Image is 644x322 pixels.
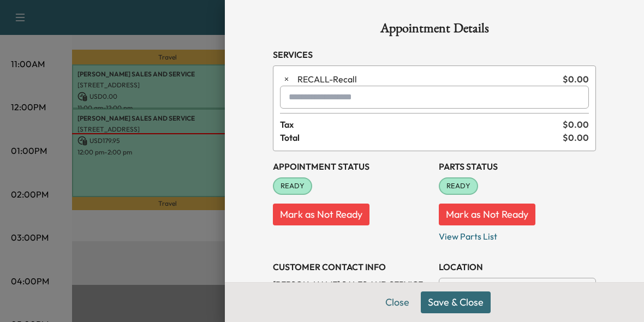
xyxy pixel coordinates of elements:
h3: CUSTOMER CONTACT INFO [273,260,430,273]
p: [PERSON_NAME] SALES AND SERVICE [273,278,430,291]
span: $ 0.00 [563,118,589,131]
button: Save & Close [421,291,491,313]
button: Mark as Not Ready [439,204,535,225]
p: View Parts List [439,225,596,243]
h3: Services [273,48,596,61]
span: Total [280,131,563,144]
h1: Appointment Details [273,22,596,39]
span: Recall [297,73,558,86]
span: Tax [280,118,563,131]
h3: Parts Status [439,160,596,173]
span: READY [440,181,477,192]
button: Mark as Not Ready [273,204,369,225]
span: $ 0.00 [563,131,589,144]
h3: Appointment Status [273,160,430,173]
button: Close [378,291,416,313]
span: $ 0.00 [563,73,589,86]
h3: LOCATION [439,260,596,273]
span: READY [274,181,311,192]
